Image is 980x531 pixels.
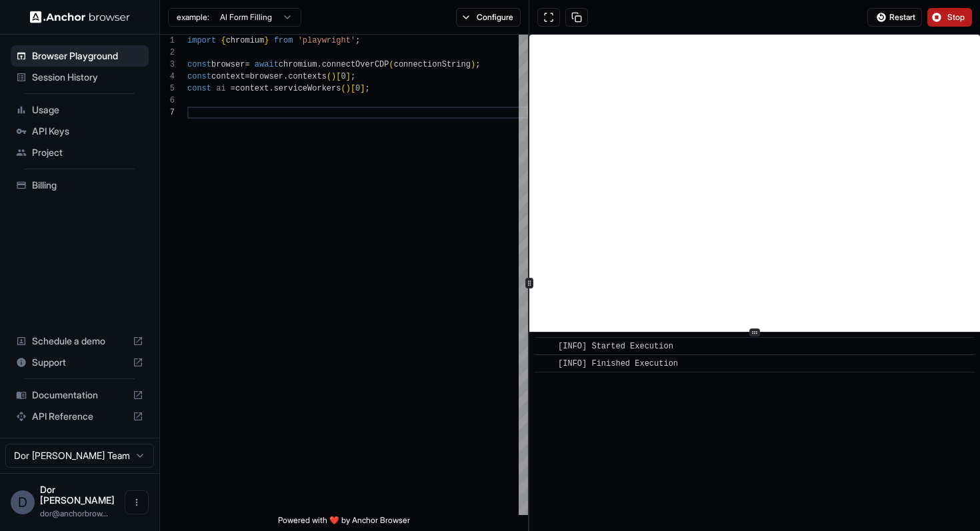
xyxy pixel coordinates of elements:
[389,60,394,69] span: (
[360,84,365,93] span: ]
[160,47,175,59] div: 2
[341,72,345,81] span: 0
[216,84,225,93] span: ai
[11,142,149,163] div: Project
[269,84,273,93] span: .
[327,72,331,81] span: (
[40,484,115,506] span: Dor Dankner
[346,84,351,93] span: )
[565,8,588,27] button: Copy session ID
[274,36,293,45] span: from
[160,59,175,71] div: 3
[211,72,245,81] span: context
[365,84,370,93] span: ;
[11,406,149,427] div: API Reference
[160,95,175,107] div: 6
[245,72,249,81] span: =
[32,334,127,348] span: Schedule a demo
[475,60,480,69] span: ;
[947,12,966,23] span: Stop
[264,36,269,45] span: }
[187,36,216,45] span: import
[351,72,355,81] span: ;
[867,8,922,27] button: Restart
[11,490,35,514] div: D
[32,125,143,138] span: API Keys
[317,60,321,69] span: .
[278,515,410,531] span: Powered with ❤️ by Anchor Browser
[231,84,235,93] span: =
[125,490,149,514] button: Open menu
[11,175,149,196] div: Billing
[298,36,355,45] span: 'playwright'
[541,340,548,353] span: ​
[537,8,560,27] button: Open in full screen
[331,72,336,81] span: )
[471,60,475,69] span: )
[187,84,211,93] span: const
[211,60,245,69] span: browser
[11,67,149,88] div: Session History
[288,72,327,81] span: contexts
[558,359,678,368] span: [INFO] Finished Execution
[889,12,915,23] span: Restart
[221,36,225,45] span: {
[355,36,360,45] span: ;
[456,8,521,27] button: Configure
[32,356,127,369] span: Support
[187,72,211,81] span: const
[32,146,143,159] span: Project
[32,388,127,402] span: Documentation
[32,410,127,423] span: API Reference
[558,342,673,351] span: [INFO] Started Execution
[187,60,211,69] span: const
[394,60,471,69] span: connectionString
[283,72,288,81] span: .
[250,72,283,81] span: browser
[235,84,269,93] span: context
[11,45,149,67] div: Browser Playground
[226,36,265,45] span: chromium
[279,60,317,69] span: chromium
[336,72,341,81] span: [
[11,352,149,373] div: Support
[927,8,972,27] button: Stop
[32,49,143,63] span: Browser Playground
[11,99,149,121] div: Usage
[274,84,341,93] span: serviceWorkers
[32,71,143,84] span: Session History
[341,84,345,93] span: (
[322,60,389,69] span: connectOverCDP
[177,12,209,23] span: example:
[160,83,175,95] div: 5
[355,84,360,93] span: 0
[160,35,175,47] div: 1
[32,179,143,192] span: Billing
[245,60,249,69] span: =
[11,330,149,352] div: Schedule a demo
[351,84,355,93] span: [
[32,103,143,117] span: Usage
[11,121,149,142] div: API Keys
[30,11,130,23] img: Anchor Logo
[11,384,149,406] div: Documentation
[160,107,175,119] div: 7
[40,508,108,518] span: dor@anchorbrowser.io
[255,60,279,69] span: await
[346,72,351,81] span: ]
[541,357,548,370] span: ​
[160,71,175,83] div: 4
